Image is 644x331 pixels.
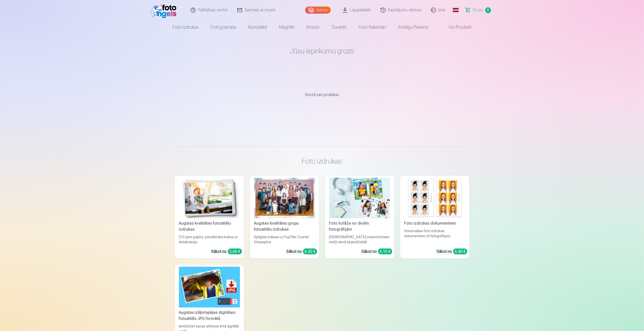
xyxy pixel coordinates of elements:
[473,7,483,13] span: Grozs
[242,20,273,34] a: Komplekti
[400,176,469,259] a: Foto izdrukas dokumentiemFoto izdrukas dokumentiemUniversālas foto izdrukas dokumentiem (6 fotogr...
[177,234,242,245] div: 210 gsm papīrs, piesātināta krāsa un detalizācija
[434,20,478,34] a: Visi produkti
[250,176,319,259] a: Augstas kvalitātes grupu fotoattēlu izdrukasSpilgtas krāsas uz Fuji Film Crystal fotopapīraSākot ...
[177,220,242,232] div: Augstas kvalitātes fotoattēlu izdrukas
[305,7,331,14] a: Galerija
[175,46,469,55] h1: Jūsu iepirkumu grozs
[175,92,469,98] p: Grozā nav produktu
[205,20,242,34] a: Fotogrāmata
[287,249,317,255] div: Sākot no
[211,249,242,255] div: Sākot no
[437,249,467,255] div: Sākot no
[175,176,244,259] a: Augstas kvalitātes fotoattēlu izdrukasAugstas kvalitātes fotoattēlu izdrukas210 gsm papīrs, piesā...
[453,249,467,254] div: 4,40 €
[485,7,491,13] span: 0
[252,220,317,232] div: Augstas kvalitātes grupu fotoattēlu izdrukas
[166,20,205,34] a: Foto izdrukas
[177,310,242,322] div: Augstas izšķirtspējas digitālais fotoattēls JPG formātā
[300,20,326,34] a: Krūzes
[179,267,240,307] img: Augstas izšķirtspējas digitālais fotoattēls JPG formātā
[402,220,467,226] div: Foto izdrukas dokumentiem
[329,178,390,218] img: Foto kolāža no divām fotogrāfijām
[327,234,392,245] div: [DEMOGRAPHIC_DATA] neaizmirstami mirkļi vienā skaistā bildē
[325,176,394,259] a: Foto kolāža no divām fotogrāfijāmFoto kolāža no divām fotogrāfijām[DEMOGRAPHIC_DATA] neaizmirstam...
[326,20,352,34] a: Suvenīri
[273,20,300,34] a: Magnēti
[179,157,465,166] h3: Foto izdrukas
[362,249,392,255] div: Sākot no
[179,178,240,218] img: Augstas kvalitātes fotoattēlu izdrukas
[402,228,467,245] div: Universālas foto izdrukas dokumentiem (6 fotogrāfijas)
[303,249,317,254] div: 4,30 €
[392,20,434,34] a: Atslēgu piekariņi
[378,249,392,254] div: 4,10 €
[228,249,242,254] div: 3,60 €
[252,234,317,245] div: Spilgtas krāsas uz Fuji Film Crystal fotopapīra
[352,20,392,34] a: Foto kalendāri
[150,2,179,18] img: /fa1
[327,220,392,232] div: Foto kolāža no divām fotogrāfijām
[404,178,465,218] img: Foto izdrukas dokumentiem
